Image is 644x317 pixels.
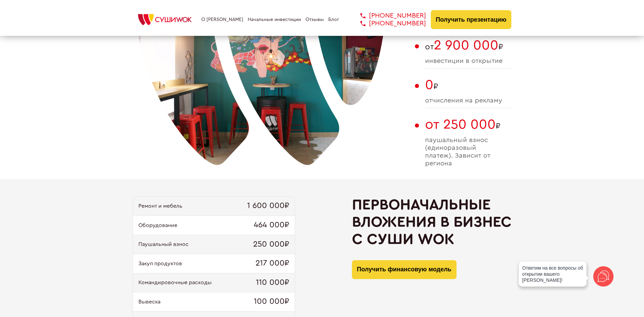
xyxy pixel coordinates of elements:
[434,39,498,52] span: 2 900 000
[350,12,426,20] a: [PHONE_NUMBER]
[350,20,426,27] a: [PHONE_NUMBER]
[138,279,212,286] span: Командировочные расходы
[425,97,512,105] span: отчисления на рекламу
[138,241,188,247] span: Паушальный взнос
[431,10,512,29] button: Получить презентацию
[425,117,512,132] span: ₽
[352,260,457,279] button: Получить финансовую модель
[201,17,243,22] a: О [PERSON_NAME]
[256,259,289,268] span: 217 000₽
[138,203,182,209] span: Ремонт и мебель
[254,297,289,307] span: 100 000₽
[254,221,289,230] span: 464 000₽
[306,17,324,22] a: Отзывы
[138,299,160,305] span: Вывеска
[425,78,434,92] span: 0
[248,17,301,22] a: Начальные инвестиции
[425,77,512,93] span: ₽
[352,196,512,248] h2: Первоначальные вложения в бизнес с Суши Wok
[256,278,289,288] span: 110 000₽
[425,38,512,53] span: от ₽
[328,17,339,22] a: Блог
[425,136,512,167] span: паушальный взнос (единоразовый платеж). Зависит от региона
[253,240,289,249] span: 250 000₽
[247,201,289,211] span: 1 600 000₽
[519,262,586,287] div: Ответим на все вопросы об открытии вашего [PERSON_NAME]!
[133,12,197,27] img: СУШИWOK
[425,118,496,131] span: от 250 000
[138,261,182,267] span: Закуп продуктов
[425,57,512,65] span: инвестиции в открытие
[138,222,177,228] span: Оборудование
